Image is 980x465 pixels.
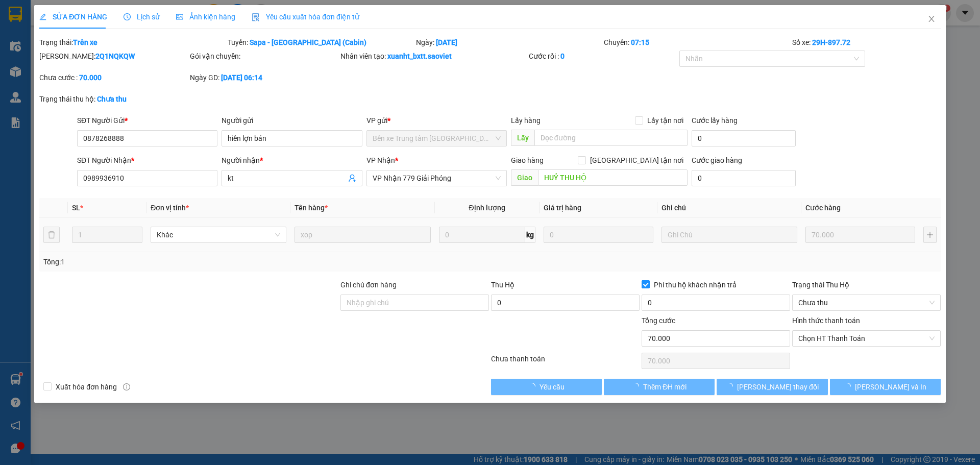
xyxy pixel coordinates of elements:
button: Yêu cầu [491,379,602,395]
span: [GEOGRAPHIC_DATA] tận nơi [586,155,688,166]
span: Ảnh kiện hàng [176,13,235,21]
b: [DATE] 06:14 [221,74,262,82]
span: Chọn HT Thanh Toán [798,331,935,346]
span: Khác [157,227,280,242]
span: loading [844,383,855,390]
span: Định lượng [469,204,505,212]
b: [DATE] [436,38,457,46]
button: [PERSON_NAME] và In [830,379,941,395]
span: Lịch sử [124,13,160,21]
span: Giao hàng [511,156,544,164]
div: Chưa cước : [39,72,188,83]
b: 0 [560,52,565,60]
label: Cước giao hàng [692,156,742,164]
span: info-circle [123,383,130,390]
b: 29H-897.72 [812,38,850,46]
span: Chưa thu [798,295,935,310]
input: 0 [805,227,915,243]
div: Ngày GD: [190,72,338,83]
span: Thu Hộ [491,281,514,289]
span: Yêu cầu xuất hóa đơn điện tử [252,13,359,21]
input: Dọc đường [538,169,688,186]
b: xuanht_bxtt.saoviet [387,52,452,60]
label: Cước lấy hàng [692,116,738,125]
div: Gói vận chuyển: [190,51,338,62]
img: icon [252,13,260,21]
span: edit [39,13,46,20]
input: Ghi chú đơn hàng [340,295,489,311]
div: Người nhận [222,155,362,166]
span: Cước hàng [805,204,841,212]
input: 0 [544,227,653,243]
span: Đơn vị tính [151,204,189,212]
button: Thêm ĐH mới [604,379,715,395]
span: loading [726,383,737,390]
div: Trạng thái thu hộ: [39,93,226,105]
label: Hình thức thanh toán [792,316,860,325]
div: SĐT Người Nhận [77,155,217,166]
div: Người gửi [222,115,362,126]
th: Ghi chú [657,198,801,218]
span: Lấy tận nơi [643,115,688,126]
span: user-add [348,174,356,182]
span: Thêm ĐH mới [643,381,687,393]
div: Trạng thái Thu Hộ [792,279,941,290]
span: Tổng cước [642,316,675,325]
b: Trên xe [73,38,97,46]
span: Giá trị hàng [544,204,581,212]
span: Yêu cầu [540,381,565,393]
span: Bến xe Trung tâm Lào Cai [373,131,501,146]
span: Lấy [511,130,534,146]
span: SỬA ĐƠN HÀNG [39,13,107,21]
input: VD: Bàn, Ghế [295,227,430,243]
div: Chưa thanh toán [490,353,641,371]
div: Ngày: [415,37,603,48]
input: Ghi Chú [661,227,797,243]
button: Close [917,5,946,34]
span: close [927,15,936,23]
input: Dọc đường [534,130,688,146]
div: VP gửi [366,115,507,126]
b: 2Q1NQKQW [95,52,135,60]
button: plus [923,227,937,243]
button: [PERSON_NAME] thay đổi [717,379,827,395]
div: Tuyến: [227,37,415,48]
span: Xuất hóa đơn hàng [52,381,121,393]
b: 07:15 [631,38,649,46]
b: Chưa thu [97,95,127,103]
span: Tên hàng [295,204,328,212]
div: Số xe: [791,37,942,48]
span: [PERSON_NAME] và In [855,381,926,393]
span: SL [72,204,80,212]
b: 70.000 [79,74,102,82]
span: [PERSON_NAME] thay đổi [737,381,819,393]
b: Sapa - [GEOGRAPHIC_DATA] (Cabin) [250,38,366,46]
input: Cước giao hàng [692,170,796,186]
div: Trạng thái: [38,37,227,48]
span: loading [528,383,540,390]
span: Phí thu hộ khách nhận trả [650,279,741,290]
span: Giao [511,169,538,186]
div: Nhân viên tạo: [340,51,527,62]
div: SĐT Người Gửi [77,115,217,126]
div: Cước rồi : [529,51,677,62]
input: Cước lấy hàng [692,130,796,146]
div: Tổng: 1 [43,256,378,267]
button: delete [43,227,60,243]
div: Chuyến: [603,37,791,48]
div: [PERSON_NAME]: [39,51,188,62]
label: Ghi chú đơn hàng [340,281,397,289]
span: VP Nhận [366,156,395,164]
span: loading [632,383,643,390]
span: Lấy hàng [511,116,541,125]
span: picture [176,13,183,20]
span: VP Nhận 779 Giải Phóng [373,170,501,186]
span: clock-circle [124,13,131,20]
span: kg [525,227,535,243]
